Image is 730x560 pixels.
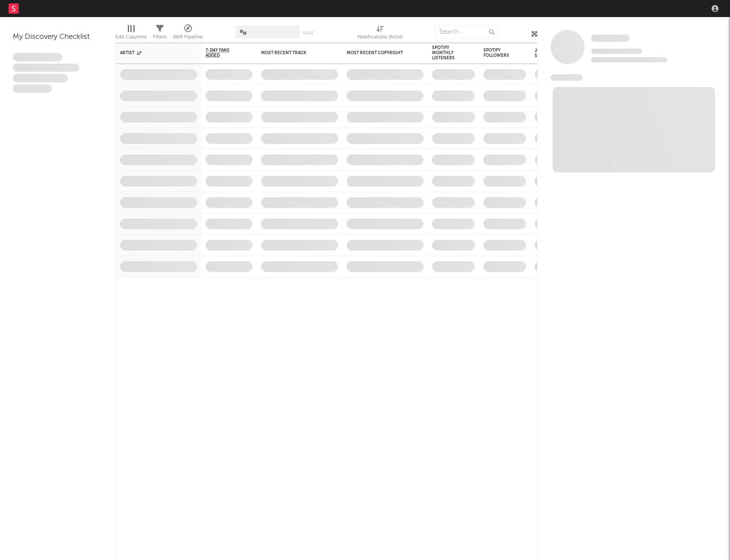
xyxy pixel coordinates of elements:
[115,21,147,46] div: Edit Columns
[173,21,203,46] div: A&R Pipeline
[358,21,403,46] div: Notifications (Artist)
[591,57,668,62] span: 0 fans last week
[115,32,147,42] div: Edit Columns
[483,48,513,58] div: Spotify Followers
[591,34,630,43] a: Some Artist
[13,53,62,61] span: Lorem ipsum dolor
[591,49,642,54] span: Tracking Since: [DATE]
[435,26,499,38] input: Search...
[120,50,184,55] div: Artist
[347,50,411,55] div: Most Recent Copyright
[13,64,79,72] span: Integer aliquet in purus et
[535,48,556,58] div: Jump Score
[591,35,630,42] span: Some Artist
[261,50,325,55] div: Most Recent Track
[303,31,314,35] button: Save
[550,74,583,81] span: News Feed
[13,85,52,93] span: Aliquam viverra
[173,32,203,42] div: A&R Pipeline
[432,45,462,61] div: Spotify Monthly Listeners
[13,74,68,82] span: Praesent ac interdum
[153,21,167,46] div: Filters
[358,32,403,42] div: Notifications (Artist)
[13,32,103,42] div: My Discovery Checklist
[206,48,240,58] span: 7-Day Fans Added
[153,32,167,42] div: Filters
